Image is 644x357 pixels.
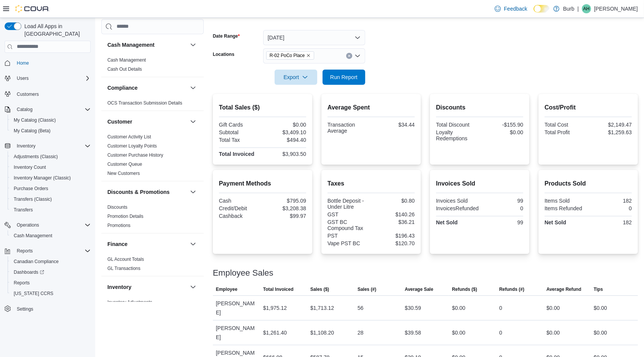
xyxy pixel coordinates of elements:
span: AH [583,4,590,13]
h3: Discounts & Promotions [107,188,169,196]
div: $3,208.38 [264,205,306,211]
span: OCS Transaction Submission Details [107,100,182,106]
span: Sales (#) [358,286,376,292]
div: 56 [358,303,364,313]
a: Transfers [11,205,36,214]
div: Compliance [101,98,204,111]
div: $795.09 [264,198,306,204]
div: Items Refunded [545,205,587,211]
a: My Catalog (Beta) [11,126,54,135]
button: Cash Management [189,40,198,49]
span: Inventory [17,143,35,149]
a: Inventory Manager (Classic) [11,173,74,182]
span: Reports [11,278,91,287]
button: Reports [2,246,94,256]
button: Inventory [14,141,38,151]
div: $39.58 [405,328,421,337]
span: R-02 PoCo Place [270,52,305,59]
div: Total Discount [436,122,478,128]
span: Cash Out Details [107,66,142,72]
span: Inventory Adjustments [107,299,152,305]
span: Customer Queue [107,161,142,167]
span: Customer Purchase History [107,152,163,158]
a: Adjustments (Classic) [11,152,61,161]
button: Discounts & Promotions [107,188,187,196]
div: $1,713.12 [310,303,334,313]
button: Cash Management [8,230,94,241]
button: Discounts & Promotions [189,187,198,197]
span: Inventory Count [14,164,46,170]
p: | [577,4,579,13]
span: Home [14,58,91,68]
div: 0 [499,303,502,313]
button: [DATE] [263,30,365,45]
span: R-02 PoCo Place [266,51,315,60]
div: $196.43 [372,233,415,239]
h3: Inventory [107,283,131,291]
div: $0.00 [594,303,607,313]
span: Catalog [17,106,32,113]
span: Transfers (Classic) [14,196,52,202]
a: Home [14,59,32,68]
span: My Catalog (Beta) [11,126,91,135]
span: Cash Management [14,233,52,239]
button: My Catalog (Beta) [8,125,94,136]
div: Total Tax [219,137,261,143]
div: 0 [482,205,523,211]
span: Refunds (#) [499,286,524,292]
div: Vape PST BC [328,240,370,246]
strong: Total Invoiced [219,151,254,157]
button: Purchase Orders [8,183,94,194]
span: Inventory Manager (Classic) [11,173,91,182]
span: [US_STATE] CCRS [14,290,53,297]
div: $0.00 [452,328,465,337]
a: Inventory Count [11,163,49,172]
span: Operations [14,221,91,230]
span: Cash Management [11,231,91,240]
button: Inventory [189,282,198,292]
div: $120.70 [372,240,415,246]
div: Gift Cards [219,122,261,128]
label: Date Range [213,33,240,39]
div: $36.21 [372,219,415,225]
button: Compliance [107,84,187,92]
button: Clear input [346,53,352,59]
div: $34.44 [372,122,415,128]
div: 99 [481,198,523,204]
div: $1,259.63 [590,129,632,135]
div: $2,149.47 [590,122,632,128]
span: GL Account Totals [107,256,144,262]
span: Promotions [107,222,131,228]
button: Finance [189,240,198,249]
span: Users [17,75,29,81]
h2: Total Sales ($) [219,103,306,112]
a: Dashboards [8,267,94,278]
button: My Catalog (Classic) [8,115,94,125]
div: Cash [219,198,261,204]
button: Adjustments (Classic) [8,151,94,162]
h2: Discounts [436,103,523,112]
div: $1,261.40 [263,328,287,337]
span: Promotion Details [107,213,144,219]
span: Cash Management [107,57,146,63]
div: $3,903.50 [264,151,306,157]
button: Catalog [2,104,94,115]
div: $0.00 [594,328,607,337]
button: Run Report [323,70,365,85]
span: Load All Apps in [GEOGRAPHIC_DATA] [21,22,91,38]
div: Subtotal [219,129,261,135]
span: Transfers (Classic) [11,195,91,204]
div: $0.00 [264,122,306,128]
span: Reports [14,246,91,255]
button: Users [2,73,94,84]
span: Inventory [14,141,91,151]
div: Cash Management [101,56,204,77]
h2: Invoices Sold [436,179,523,188]
button: Customer [107,118,187,125]
h2: Payment Methods [219,179,306,188]
div: $1,108.20 [310,328,334,337]
a: New Customers [107,171,140,176]
label: Locations [213,51,235,57]
button: Open list of options [355,53,361,59]
span: My Catalog (Classic) [11,116,91,125]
